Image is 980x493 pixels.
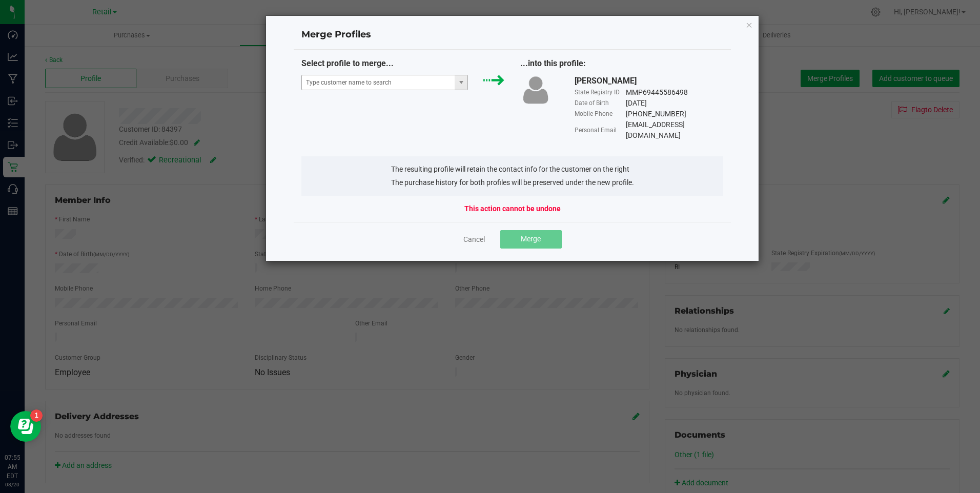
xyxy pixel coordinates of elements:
[500,230,562,249] button: Merge
[520,75,551,105] img: user-icon.png
[464,203,561,214] strong: This action cannot be undone
[520,58,586,68] span: ...into this profile:
[626,119,723,141] div: [EMAIL_ADDRESS][DOMAIN_NAME]
[575,75,637,87] div: [PERSON_NAME]
[10,411,41,442] iframe: Resource center
[575,126,626,135] div: Personal Email
[391,177,634,188] li: The purchase history for both profiles will be preserved under the new profile.
[302,75,455,90] input: NO DATA FOUND
[463,234,485,244] a: Cancel
[483,75,504,86] img: green_arrow.svg
[30,409,43,422] iframe: Resource center unread badge
[626,87,688,98] div: MMP69445586498
[626,98,647,109] div: [DATE]
[575,109,626,118] div: Mobile Phone
[301,28,724,42] h4: Merge Profiles
[391,164,634,175] li: The resulting profile will retain the contact info for the customer on the right
[746,18,753,31] button: Close
[575,98,626,108] div: Date of Birth
[301,58,394,68] span: Select profile to merge...
[626,109,686,119] div: [PHONE_NUMBER]
[521,235,541,243] span: Merge
[575,88,626,97] div: State Registry ID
